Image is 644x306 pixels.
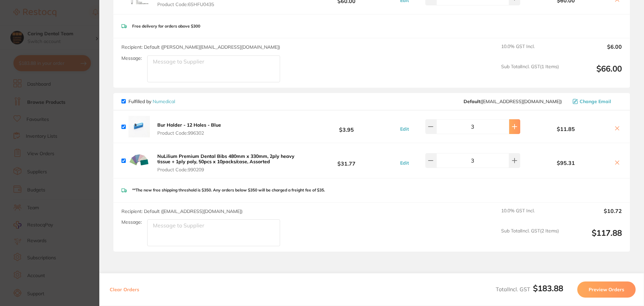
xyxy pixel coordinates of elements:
p: **The new free shipping threshold is $350. Any orders below $350 will be charged a freight fee of... [132,188,325,192]
b: $95.31 [522,160,610,166]
span: Total Incl. GST [496,286,563,293]
button: Edit [398,160,411,166]
b: $3.95 [297,121,396,133]
span: 10.0 % GST Incl. [501,208,559,223]
span: Product Code: 990209 [157,167,294,172]
button: NuLilium Premium Dental Bibs 480mm x 330mm, 2ply heavy tissue + 1ply poly, 50pcs x 10packs/case, ... [155,153,297,173]
span: Recipient: Default ( [PERSON_NAME][EMAIL_ADDRESS][DOMAIN_NAME] ) [121,44,280,50]
button: Bur Holder - 12 Holes - Blue Product Code:996302 [155,122,223,136]
span: orders@numedical.com.au [464,99,562,104]
b: NuLilium Premium Dental Bibs 480mm x 330mm, 2ply heavy tissue + 1ply poly, 50pcs x 10packs/case, ... [157,153,294,165]
p: Fulfilled by [128,99,175,104]
span: Change Email [580,99,611,104]
b: $11.85 [522,126,610,132]
b: Bur Holder - 12 Holes - Blue [157,122,221,128]
span: Recipient: Default ( [EMAIL_ADDRESS][DOMAIN_NAME] ) [121,208,243,214]
span: Sub Total Incl. GST ( 1 Items) [501,64,559,82]
span: 10.0 % GST Incl. [501,44,559,58]
a: Numedical [153,98,175,104]
output: $117.88 [564,228,622,247]
output: $6.00 [564,44,622,58]
button: Change Email [571,98,622,104]
span: Product Code: 996302 [157,130,221,136]
p: Free delivery for orders above $300 [132,24,200,29]
label: Message: [121,219,142,225]
label: Message: [121,55,142,61]
b: $31.77 [297,155,396,167]
span: Product Code: 6SHFU0435 [157,2,232,7]
img: amEyZ20wcA [128,116,150,137]
span: Sub Total Incl. GST ( 2 Items) [501,228,559,247]
b: $183.88 [533,283,563,293]
img: N3UxMWM0dQ [128,150,150,171]
output: $10.72 [564,208,622,223]
button: Preview Orders [577,281,636,298]
b: Default [464,98,480,104]
button: Edit [398,126,411,132]
button: Clear Orders [108,281,141,298]
output: $66.00 [564,64,622,82]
